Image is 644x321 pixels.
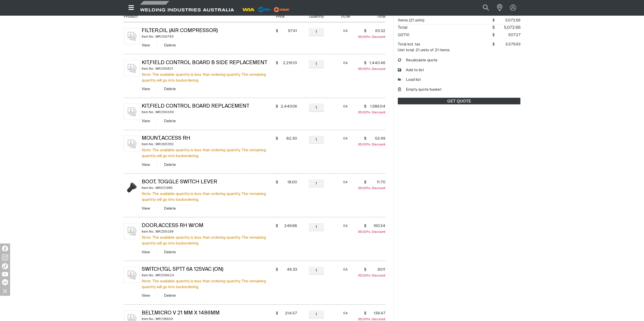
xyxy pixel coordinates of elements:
[142,119,150,123] a: View Kit,Field Control Board Replacement
[358,35,385,39] span: Discount
[142,191,274,203] div: Note: The available quantity is less than ordering quantity. The remaining quantity will go into ...
[492,26,495,30] span: $
[142,147,274,159] div: Note: The available quantity is less than ordering quantity. The remaining quantity will go into ...
[276,136,278,141] span: $
[142,136,190,141] a: Mount,ACcess Rh
[124,104,140,120] img: No image for this product
[368,136,385,141] span: 53.49
[364,311,366,316] span: $
[142,141,274,147] div: Item No.: MR265250
[358,67,372,71] span: 35.00%
[164,293,176,299] button: Delete Switch,Tgl Sptt 6A 125VAC (On)
[358,187,385,190] span: Discount
[368,224,385,229] span: 160.34
[142,311,220,316] a: Belt,Micro V 21 mm X 1486mm
[124,11,274,22] th: Product
[358,230,385,234] span: Discount
[142,294,150,298] a: View Switch,Tgl Sptt 6A 125VAC (On)
[358,187,372,190] span: 35.00%
[164,249,176,255] button: Delete Door,ACcess Rh W/Om
[142,109,274,115] div: Item No.: MR290339
[1,287,9,295] img: hide socials
[164,206,176,211] button: Delete Boot, Toggle Switch Lever
[279,104,297,109] span: 2,440.06
[398,48,450,52] dt: Unit total: 21 units of 21 items
[142,207,150,210] a: View Boot, Toggle Switch Lever
[164,42,176,48] button: Delete Filter,Oil (Air Compressor)
[142,60,267,65] a: Kit,Field Control Board B Side Replacement
[364,180,366,185] span: $
[398,77,421,83] a: Load list
[364,224,366,229] span: $
[2,263,8,269] img: TikTok
[336,310,356,316] div: EA
[276,267,278,272] span: $
[336,223,356,229] div: EA
[477,2,494,13] button: Search products
[2,279,8,285] img: LinkedIn
[368,311,385,316] span: 139.47
[272,8,291,11] a: miller
[336,267,356,273] div: EA
[398,67,424,73] button: Add to list
[368,29,385,34] span: 63.32
[124,136,140,152] img: No image for this product
[2,272,8,276] img: YouTube
[142,267,223,272] a: Switch,Tgl Sptt 6A 125VAC (On)
[358,111,385,114] span: Discount
[358,274,372,277] span: 35.00%
[164,118,176,124] button: Delete Kit,Field Control Board Replacement
[495,24,521,31] span: 5,072.66
[142,278,274,290] div: Note: The available quantity is less than ordering quantity. The remaining quantity will go into ...
[398,24,407,31] dt: Total
[274,11,297,22] th: Price
[358,67,385,71] span: Discount
[334,11,356,22] th: UOM
[398,58,438,63] button: Recalculate quote
[368,180,385,185] span: 11.70
[142,180,217,185] a: Boot, Toggle Switch Lever
[368,61,385,66] span: 1,440.46
[142,28,218,33] a: Filter,Oil (Air Compressor)
[279,29,297,34] span: 97.41
[358,318,385,321] span: Discount
[364,29,366,34] span: $
[358,318,372,321] span: 35.00%
[142,34,274,40] div: Item No.: MR206745
[142,223,203,228] a: Door,ACcess Rh W/Om
[272,6,291,13] img: miller
[142,43,150,47] a: View Filter,Oil (Air Compressor)
[398,41,420,48] dt: Total incl. tax
[358,230,372,234] span: 35.00%
[276,104,278,109] span: $
[495,17,521,24] span: 5,072.66
[356,11,386,22] th: Total
[142,66,274,72] div: Item No.: MR290821
[142,250,150,254] a: View Door,ACcess Rh W/Om
[2,245,8,252] img: Facebook
[142,235,274,246] div: Note: The available quantity is less than ordering quantity. The remaining quantity will go into ...
[358,143,372,146] span: 35.00%
[471,2,494,13] input: Product name or item number...
[276,29,278,34] span: $
[492,18,495,22] span: $
[276,180,278,185] span: $
[297,11,334,22] th: Quantity
[364,104,366,109] span: $
[398,87,442,93] button: Empty quote basket
[398,98,520,104] a: GET QUOTE
[368,104,385,109] span: 1,586.04
[142,72,274,83] div: Note: The available quantity is less than ordering quantity. The remaining quantity will go into ...
[358,143,385,146] span: Discount
[364,267,366,272] span: $
[495,31,521,39] span: 507.27
[124,28,140,44] img: No image for this product
[2,254,8,260] img: Instagram
[358,35,372,39] span: 35.00%
[279,311,297,316] span: 214.57
[336,28,356,34] div: EA
[142,104,249,109] a: Kit,Field Control Board Replacement
[336,60,356,66] div: EA
[279,224,297,229] span: 246.68
[142,163,150,167] a: View Mount,ACcess Rh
